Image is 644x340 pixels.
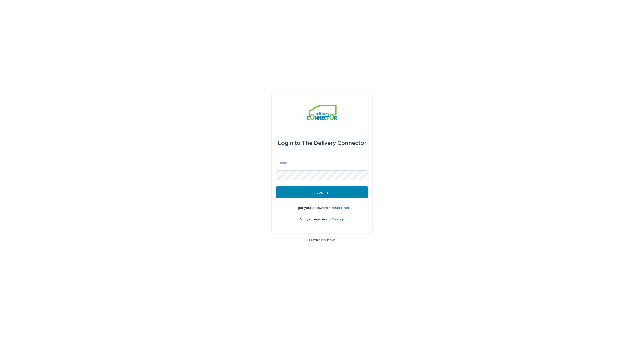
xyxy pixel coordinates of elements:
[307,105,337,120] img: aCWQmA6OSGG0Kwt8cj3c
[276,186,368,198] button: Log in
[316,190,328,194] span: Log in
[300,218,332,221] span: Not yet registered?
[278,136,366,150] div: The Delivery Connector
[278,140,300,146] span: Login to
[309,238,335,241] a: Powered By Stacker
[332,218,344,221] a: Sign up
[331,206,352,210] a: Reset it here
[293,206,331,210] span: Forgot your password?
